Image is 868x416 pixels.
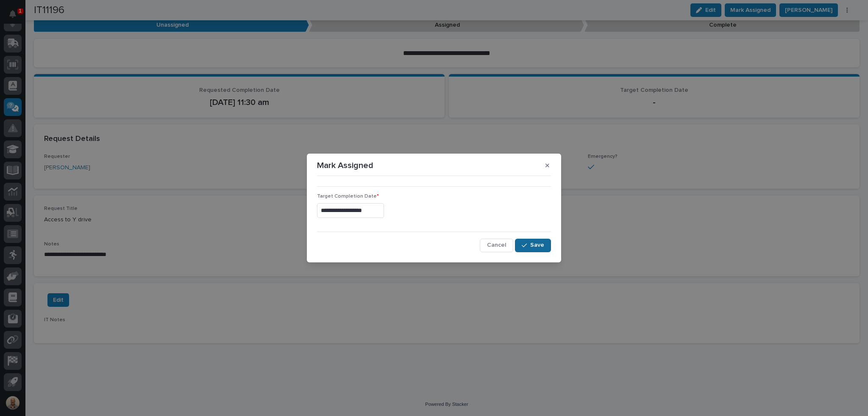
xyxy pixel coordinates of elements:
[530,241,544,249] span: Save
[317,160,373,171] p: Mark Assigned
[515,239,551,252] button: Save
[487,241,506,249] span: Cancel
[317,194,379,199] span: Target Completion Date
[480,239,513,252] button: Cancel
